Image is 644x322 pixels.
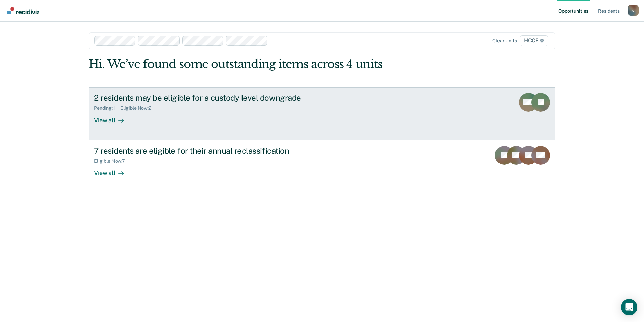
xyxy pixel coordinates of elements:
[492,38,517,44] div: Clear units
[621,299,637,315] div: Open Intercom Messenger
[520,35,548,46] span: HCCF
[94,164,132,177] div: View all
[94,105,120,111] div: Pending : 1
[94,111,132,124] div: View all
[628,5,639,16] div: c
[7,7,39,14] img: Recidiviz
[628,5,639,16] button: Profile dropdown button
[94,146,330,156] div: 7 residents are eligible for their annual reclassification
[89,87,555,140] a: 2 residents may be eligible for a custody level downgradePending:1Eligible Now:2View all
[89,140,555,193] a: 7 residents are eligible for their annual reclassificationEligible Now:7View all
[120,105,157,111] div: Eligible Now : 2
[94,158,130,164] div: Eligible Now : 7
[89,57,462,71] div: Hi. We’ve found some outstanding items across 4 units
[94,93,330,103] div: 2 residents may be eligible for a custody level downgrade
